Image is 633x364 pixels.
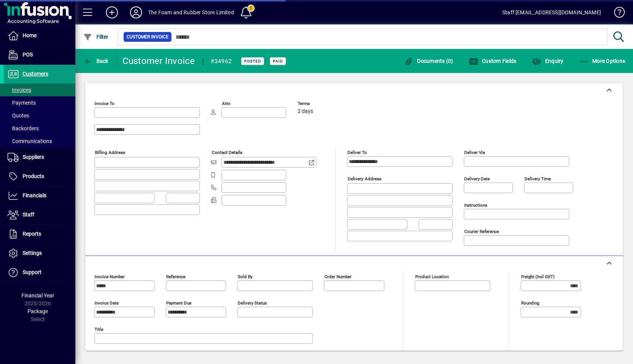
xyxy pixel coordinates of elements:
button: Back [81,54,110,68]
span: Products [23,173,44,179]
mat-label: Sold by [238,274,252,279]
a: Knowledge Base [609,2,624,26]
span: Reports [23,231,41,237]
span: Backorders [8,125,39,131]
button: Documents (0) [402,54,455,68]
span: Home [23,32,37,38]
span: Enquiry [532,58,563,64]
span: Customers [23,71,48,77]
span: Suppliers [23,154,44,160]
mat-label: Deliver To [347,150,367,155]
button: Add [100,6,124,19]
span: Posted [244,59,261,64]
span: Back [83,58,109,64]
a: POS [4,46,75,64]
a: Financials [4,186,75,205]
button: Filter [81,30,110,44]
span: Documents (0) [404,58,453,64]
app-page-header-button: Back [75,54,117,68]
mat-label: Invoice date [95,300,119,306]
a: Products [4,167,75,186]
span: Filter [83,34,109,40]
span: Terms [298,101,343,106]
mat-label: Invoice number [95,274,125,279]
mat-label: Payment due [166,300,191,306]
mat-label: Instructions [464,203,487,208]
mat-label: Rounding [521,300,539,306]
span: Financial Year [21,292,54,299]
span: Financials [23,192,46,198]
mat-label: Delivery date [464,176,490,181]
a: Reports [4,225,75,244]
a: Staff [4,206,75,224]
div: Staff [EMAIL_ADDRESS][DOMAIN_NAME] [502,6,601,18]
span: Communications [8,138,52,144]
a: Home [4,26,75,45]
div: The Foam and Rubber Store Limited [148,6,234,18]
mat-label: Deliver via [464,150,485,155]
a: Quotes [4,109,75,122]
button: Profile [124,6,148,19]
span: Paid [273,59,283,64]
span: Staff [23,212,34,218]
a: Invoices [4,84,75,96]
span: Quotes [8,113,29,119]
a: Backorders [4,122,75,135]
div: #34962 [211,55,232,67]
a: Settings [4,244,75,263]
div: Customer Invoice [122,55,195,67]
a: Support [4,263,75,282]
button: More Options [578,54,627,68]
mat-label: Invoice To [95,101,115,106]
span: Customer Invoice [127,33,168,41]
mat-label: Product location [415,274,449,279]
mat-label: Freight (incl GST) [521,274,555,279]
mat-label: Attn [222,101,230,106]
span: Support [23,269,41,275]
button: Custom Fields [467,54,518,68]
span: Custom Fields [469,58,517,64]
mat-label: Delivery status [238,300,267,306]
span: 2 days [298,108,313,114]
span: More Options [579,58,625,64]
mat-label: Courier Reference [464,229,499,234]
span: Payments [8,100,36,106]
a: Communications [4,135,75,148]
span: Invoices [8,87,31,93]
a: Payments [4,96,75,109]
mat-label: Title [95,327,103,332]
mat-label: Delivery time [524,176,551,181]
span: Settings [23,250,42,256]
mat-label: Reference [166,274,185,279]
span: POS [23,52,33,58]
a: Suppliers [4,148,75,167]
span: Package [28,308,48,314]
mat-label: Order number [324,274,352,279]
button: Enquiry [530,54,565,68]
